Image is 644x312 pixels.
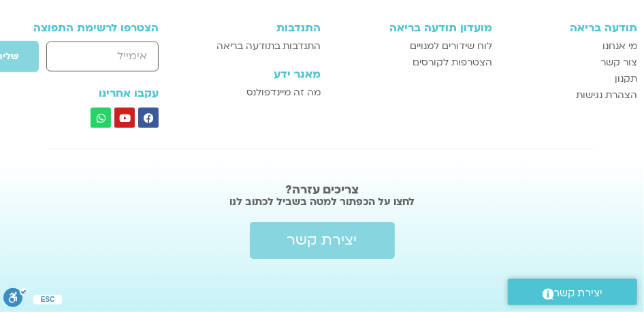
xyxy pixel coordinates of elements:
span: יצירת קשר [554,284,603,302]
h3: התנדבות [196,22,320,34]
a: הצהרת נגישות [506,87,637,104]
span: מי אנחנו [602,38,637,54]
a: הצטרפות לקורסים [334,54,492,71]
a: מה זה מיינדפולנס [196,84,320,101]
span: התנדבות בתודעה בריאה [216,38,321,54]
a: יצירת קשר [508,279,637,305]
a: מי אנחנו [506,38,637,54]
h2: צריכים עזרה? [7,183,637,197]
input: אימייל [46,42,159,71]
h3: תודעה בריאה [506,22,637,34]
h3: הצטרפו לרשימת התפוצה [7,22,159,34]
h3: מאגר ידע [196,68,320,80]
h3: מועדון תודעה בריאה [334,22,492,34]
a: התנדבות בתודעה בריאה [196,38,320,54]
span: יצירת קשר [287,232,357,249]
span: צור קשר [600,54,637,71]
a: יצירת קשר [250,222,395,259]
span: מה זה מיינדפולנס [246,84,321,101]
a: לוח שידורים למנויים [334,38,492,54]
span: לוח שידורים למנויים [410,38,492,54]
span: הצטרפות לקורסים [413,54,492,71]
a: תקנון [506,71,637,87]
form: טופס חדש [7,40,159,80]
a: צור קשר [506,54,637,71]
span: תקנון [615,71,637,87]
h2: לחצו על הכפתור למטה בשביל לכתוב לנו [7,195,637,208]
span: הצהרת נגישות [576,87,637,104]
h3: עקבו אחרינו [7,87,159,99]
